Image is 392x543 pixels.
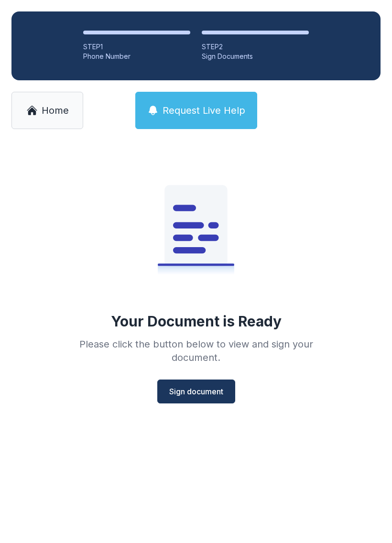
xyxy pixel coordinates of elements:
[169,386,223,397] span: Sign document
[163,104,245,117] span: Request Live Help
[83,42,190,52] div: STEP 1
[202,42,309,52] div: STEP 2
[58,337,334,364] div: Please click the button below to view and sign your document.
[111,313,282,330] div: Your Document is Ready
[83,52,190,61] div: Phone Number
[42,104,69,117] span: Home
[202,52,309,61] div: Sign Documents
